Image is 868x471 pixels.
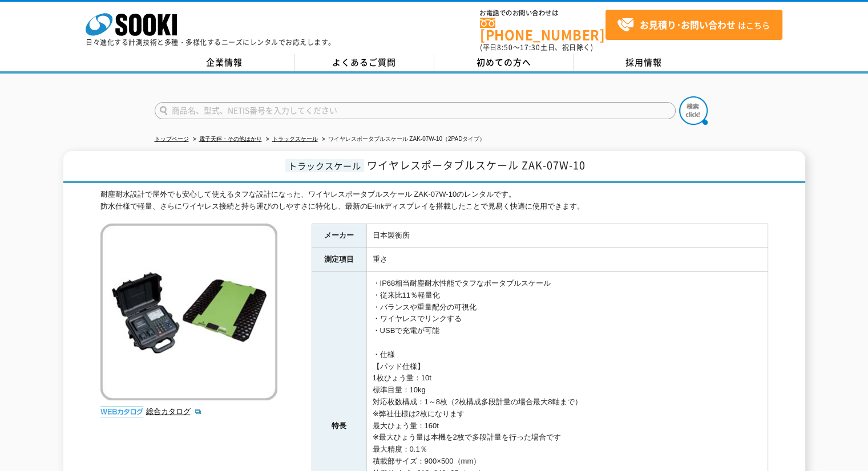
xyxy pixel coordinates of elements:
[497,42,513,52] span: 8:50
[146,407,202,416] a: 総合カタログ
[640,18,736,31] strong: お見積り･お問い合わせ
[434,54,574,71] a: 初めての方へ
[100,224,277,400] img: ワイヤレスポータブルスケール ZAK-07W-10（2PADタイプ）
[366,248,768,272] td: 重さ
[285,159,364,172] span: トラックスケール
[100,406,143,417] img: webカタログ
[100,189,768,213] div: 耐塵耐水設計で屋外でも安心して使えるタフな設計になった、ワイヤレスポータブルスケール ZAK-07W-10のレンタルです。 防水仕様で軽量、さらにワイヤレス接続と持ち運びのしやすさに特化し、最新...
[294,54,434,71] a: よくあるご質問
[520,42,540,52] span: 17:30
[320,133,486,145] li: ワイヤレスポータブルスケール ZAK-07W-10（2PADタイプ）
[367,157,586,173] span: ワイヤレスポータブルスケール ZAK-07W-10
[155,102,676,119] input: 商品名、型式、NETIS番号を入力してください
[272,136,318,142] a: トラックスケール
[366,224,768,248] td: 日本製衡所
[155,136,189,142] a: トップページ
[574,54,714,71] a: 採用情報
[480,18,605,41] a: [PHONE_NUMBER]
[617,17,770,34] span: はこちら
[480,42,593,52] span: (平日 ～ 土日、祝日除く)
[480,10,605,17] span: お電話でのお問い合わせは
[199,136,262,142] a: 電子天秤・その他はかり
[312,224,366,248] th: メーカー
[679,96,708,125] img: btn_search.png
[312,248,366,272] th: 測定項目
[155,54,294,71] a: 企業情報
[86,39,336,46] p: 日々進化する計測技術と多種・多様化するニーズにレンタルでお応えします。
[605,10,782,40] a: お見積り･お問い合わせはこちら
[477,56,531,68] span: 初めての方へ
